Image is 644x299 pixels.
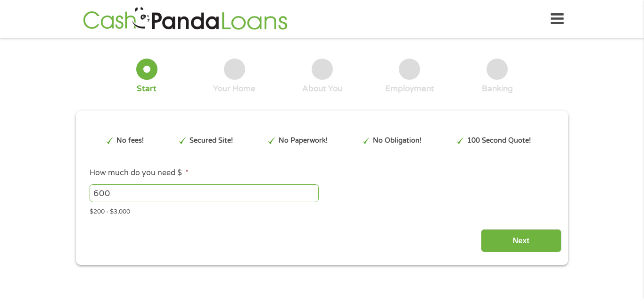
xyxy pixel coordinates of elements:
[373,136,421,146] p: No Obligation!
[481,229,561,252] input: Next
[482,84,513,94] div: Banking
[213,84,256,94] div: Your Home
[90,204,554,217] div: $200 - $3,000
[385,84,434,94] div: Employment
[279,136,328,146] p: No Paperwork!
[116,136,144,146] p: No fees!
[467,136,531,146] p: 100 Second Quote!
[90,168,189,178] label: How much do you need $
[302,84,342,94] div: About You
[137,84,157,94] div: Start
[190,136,233,146] p: Secured Site!
[80,6,290,33] img: GetLoanNow Logo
